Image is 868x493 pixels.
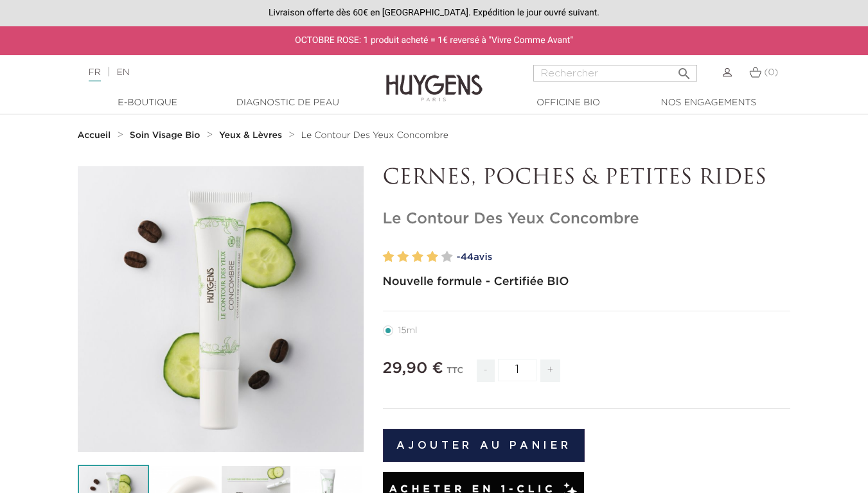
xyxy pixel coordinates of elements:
[447,357,463,392] div: TTC
[383,276,569,288] strong: Nouvelle formule - Certifiée BIO
[386,54,483,103] img: Huygens
[116,68,129,77] a: EN
[540,359,561,382] span: +
[383,248,394,266] label: 1
[219,130,285,141] a: Yeux & Lèvres
[82,65,352,80] div: |
[427,248,438,266] label: 4
[477,359,495,382] span: -
[89,68,101,82] a: FR
[301,130,448,141] a: Le Contour Des Yeux Concombre
[224,96,352,110] a: Diagnostic de peau
[383,325,433,336] label: 15ml
[383,429,585,462] button: Ajouter au panier
[383,166,791,191] p: CERNES, POCHES & PETITES RIDES
[457,248,791,267] a: -44avis
[383,361,443,376] span: 29,90 €
[533,65,697,82] input: Rechercher
[504,96,633,110] a: Officine Bio
[383,210,791,229] h1: Le Contour Des Yeux Concombre
[673,61,696,78] button: 
[644,96,773,110] a: Nos engagements
[441,248,453,266] label: 5
[130,130,204,141] a: Soin Visage Bio
[498,359,536,381] input: Quantité
[130,131,200,140] strong: Soin Visage Bio
[412,248,423,266] label: 3
[78,131,111,140] strong: Accueil
[461,252,474,262] span: 44
[677,62,692,78] i: 
[397,248,409,266] label: 2
[301,131,448,140] span: Le Contour Des Yeux Concombre
[78,130,114,141] a: Accueil
[219,131,282,140] strong: Yeux & Lèvres
[764,68,778,77] span: (0)
[84,96,212,110] a: E-Boutique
